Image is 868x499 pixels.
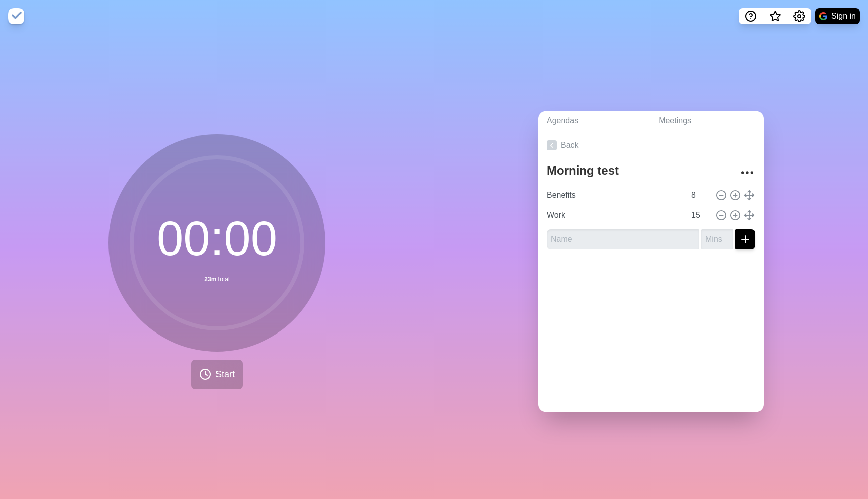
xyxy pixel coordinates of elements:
button: Settings [787,8,811,24]
span: Start [215,368,235,381]
a: Agendas [538,111,650,131]
img: timeblocks logo [8,8,24,24]
button: Help [739,8,763,24]
button: More [737,162,757,183]
input: Name [547,229,699,249]
button: What’s new [763,8,787,24]
input: Mins [687,205,711,225]
button: Start [191,360,243,389]
button: Sign in [815,8,860,24]
a: Meetings [650,111,764,131]
input: Name [542,205,685,225]
input: Name [542,185,685,205]
img: google logo [819,12,827,20]
input: Mins [701,229,733,249]
input: Mins [687,185,711,205]
a: Back [538,131,764,159]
